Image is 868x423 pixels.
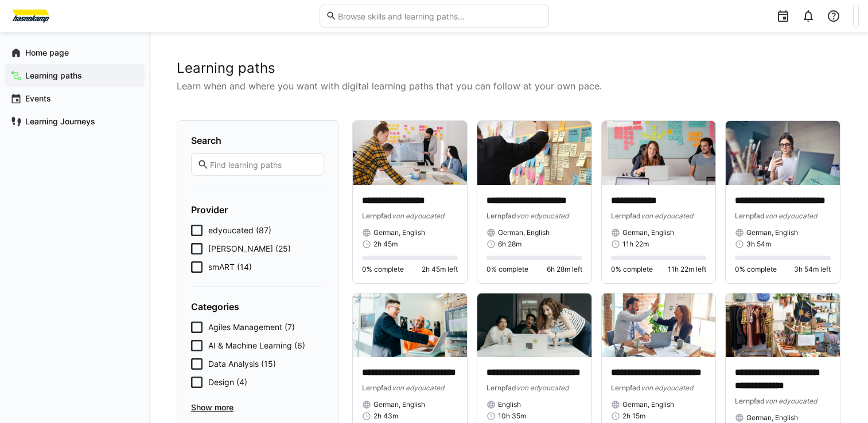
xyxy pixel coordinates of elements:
[373,400,425,409] span: German, English
[498,228,550,237] span: German, English
[353,293,467,358] img: image
[477,121,591,185] img: image
[668,265,706,274] span: 11h 22m left
[422,265,458,274] span: 2h 45m left
[622,400,674,409] span: German, English
[498,240,521,249] span: 6h 28m
[208,225,271,236] span: edyoucated (87)
[498,400,521,409] span: English
[353,121,467,185] img: image
[191,135,324,146] h4: Search
[392,211,444,220] span: von edyoucated
[622,240,649,249] span: 11h 22m
[25,116,95,126] font: Learning Journeys
[516,383,569,392] span: von edyoucated
[208,322,295,333] span: Agiles Management (7)
[177,79,840,93] p: Learn when and where you want with digital learning paths that you can follow at your own pace.
[611,383,641,392] span: Lernpfad
[362,211,392,220] span: Lernpfad
[602,121,716,185] img: image
[362,265,404,274] span: 0% complete
[477,293,591,358] img: image
[611,211,641,220] span: Lernpfad
[735,265,777,274] span: 0% complete
[641,383,693,392] span: von edyoucated
[208,340,305,351] span: AI & Machine Learning (6)
[726,121,840,185] img: image
[191,204,324,216] h4: Provider
[516,211,569,220] span: von edyoucated
[25,93,51,103] font: Events
[622,228,674,237] span: German, English
[602,293,716,358] img: image
[177,60,840,77] h2: Learning paths
[765,397,817,405] span: von edyoucated
[486,211,516,220] span: Lernpfad
[641,211,693,220] span: von edyoucated
[208,358,276,370] span: Data Analysis (15)
[373,412,398,421] span: 2h 43m
[746,228,798,237] span: German, English
[746,240,771,249] span: 3h 54m
[746,413,798,422] span: German, English
[208,377,247,388] span: Design (4)
[337,11,542,21] input: Browse skills and learning paths...
[611,265,653,274] span: 0% complete
[498,412,526,421] span: 10h 35m
[622,412,645,421] span: 2h 15m
[794,265,831,274] span: 3h 54m left
[209,159,318,170] input: Find learning paths
[25,70,82,80] font: Learning paths
[547,265,582,274] span: 6h 28m left
[373,240,398,249] span: 2h 45m
[726,293,840,358] img: image
[25,48,69,57] font: Home page
[373,228,425,237] span: German, English
[362,383,392,392] span: Lernpfad
[735,211,765,220] span: Lernpfad
[486,383,516,392] span: Lernpfad
[486,265,528,274] span: 0% complete
[208,261,252,273] span: smART (14)
[191,301,324,312] h4: Categories
[765,211,817,220] span: von edyoucated
[208,243,291,254] span: [PERSON_NAME] (25)
[191,402,324,413] span: Show more
[735,397,765,405] span: Lernpfad
[392,383,444,392] span: von edyoucated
